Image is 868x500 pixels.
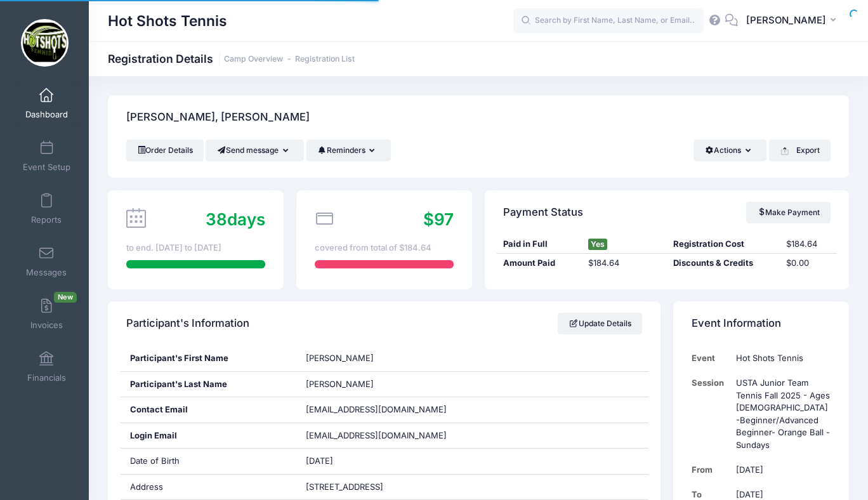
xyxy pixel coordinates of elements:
a: InvoicesNew [16,292,77,336]
h1: Hot Shots Tennis [108,6,227,36]
input: Search by First Name, Last Name, or Email... [513,8,704,34]
div: Discounts & Credits [667,257,780,270]
button: [PERSON_NAME] [738,6,849,36]
a: Messages [16,239,77,284]
span: [EMAIL_ADDRESS][DOMAIN_NAME] [306,404,447,414]
span: $97 [423,209,454,229]
div: $184.64 [780,238,836,251]
div: to end. [DATE] to [DATE] [126,242,265,254]
a: Dashboard [16,81,77,126]
div: Participant's Last Name [121,372,296,397]
td: From [692,457,730,482]
span: [PERSON_NAME] [306,353,374,363]
button: Send message [206,140,304,161]
span: [DATE] [306,456,333,466]
h4: Event Information [692,306,781,342]
span: [PERSON_NAME] [306,379,374,389]
td: USTA Junior Team Tennis Fall 2025 - Ages [DEMOGRAPHIC_DATA] -Beginner/Advanced Beginner- Orange B... [730,371,831,457]
span: Invoices [30,320,63,331]
span: Dashboard [25,109,68,120]
div: days [206,207,265,232]
span: [STREET_ADDRESS] [306,482,383,492]
div: covered from total of $184.64 [315,242,454,254]
div: Amount Paid [497,257,582,270]
a: Financials [16,345,77,389]
div: Login Email [121,423,296,449]
div: $184.64 [582,257,667,270]
a: Event Setup [16,134,77,178]
span: [EMAIL_ADDRESS][DOMAIN_NAME] [306,430,464,442]
div: Address [121,475,296,500]
div: Participant's First Name [121,346,296,371]
h4: [PERSON_NAME], [PERSON_NAME] [126,100,310,136]
td: Event [692,346,730,371]
div: $0.00 [780,257,836,270]
button: Actions [694,140,766,161]
span: Yes [588,239,607,250]
span: Reports [31,214,62,225]
span: 38 [206,209,227,229]
h4: Participant's Information [126,306,249,342]
div: Date of Birth [121,449,296,474]
div: Contact Email [121,397,296,423]
span: Financials [27,372,66,383]
span: Event Setup [23,162,70,173]
td: Session [692,371,730,457]
div: Paid in Full [497,238,582,251]
span: [PERSON_NAME] [746,13,826,27]
td: Hot Shots Tennis [730,346,831,371]
button: Reminders [306,140,391,161]
span: Messages [26,267,67,278]
a: Make Payment [746,202,831,223]
a: Camp Overview [224,55,283,64]
a: Registration List [295,55,355,64]
h4: Payment Status [503,194,583,230]
h1: Registration Details [108,52,355,65]
button: Export [769,140,831,161]
a: Order Details [126,140,204,161]
div: Registration Cost [667,238,780,251]
td: [DATE] [730,457,831,482]
img: Hot Shots Tennis [21,19,69,67]
span: New [54,292,77,303]
a: Reports [16,187,77,231]
a: Update Details [558,313,642,334]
